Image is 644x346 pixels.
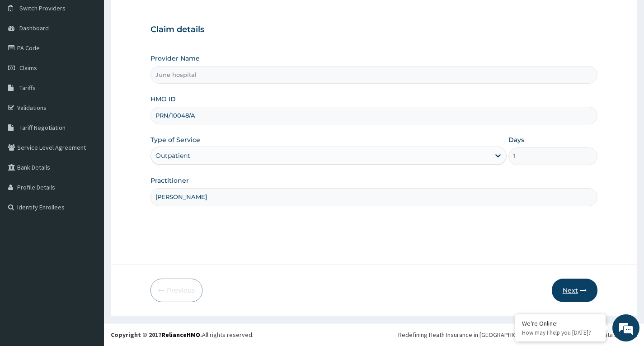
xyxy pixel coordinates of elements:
[150,95,176,104] label: HMO ID
[161,331,200,339] a: RelianceHMO
[522,319,599,327] div: We're Online!
[150,135,200,144] label: Type of Service
[19,4,66,12] span: Switch Providers
[150,279,202,302] button: Previous
[150,25,597,35] h3: Claim details
[522,329,599,337] p: How may I help you today?
[150,188,597,206] input: Enter Name
[150,54,200,63] label: Provider Name
[19,64,37,72] span: Claims
[150,176,189,185] label: Practitioner
[111,331,202,339] strong: Copyright © 2017 .
[19,84,36,92] span: Tariffs
[150,107,597,124] input: Enter HMO ID
[398,330,637,339] div: Redefining Heath Insurance in [GEOGRAPHIC_DATA] using Telemedicine and Data Science!
[552,279,597,302] button: Next
[19,24,49,32] span: Dashboard
[19,123,66,132] span: Tariff Negotiation
[104,323,644,346] footer: All rights reserved.
[155,151,190,160] div: Outpatient
[508,135,524,144] label: Days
